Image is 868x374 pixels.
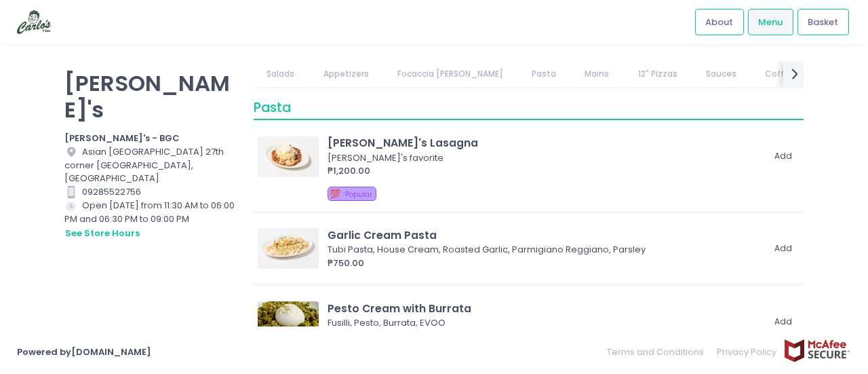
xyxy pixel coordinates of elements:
[328,151,758,165] div: [PERSON_NAME]'s favorite
[328,164,762,178] div: ₱1,200.00
[64,185,237,199] div: 09285522756
[345,189,372,200] span: Popular
[808,16,838,29] span: Basket
[705,16,733,29] span: About
[330,187,340,200] span: 💯
[607,339,711,365] a: Terms and Conditions
[748,9,793,35] a: Menu
[767,238,800,260] button: Add
[254,61,308,87] a: Salads
[328,257,762,270] div: ₱750.00
[64,226,140,241] button: see store hours
[767,145,800,168] button: Add
[64,145,237,185] div: Asian [GEOGRAPHIC_DATA] 27th corner [GEOGRAPHIC_DATA], [GEOGRAPHIC_DATA]
[64,132,180,145] b: [PERSON_NAME]'s - BGC
[17,10,51,34] img: logo
[17,345,151,358] a: Powered by[DOMAIN_NAME]
[64,199,237,240] div: Open [DATE] from 11:30 AM to 06:00 PM and 06:30 PM to 09:00 PM
[328,301,762,316] div: Pesto Cream with Burrata
[625,61,690,87] a: 12" Pizzas
[328,243,758,257] div: Tubi Pasta, House Cream, Roasted Garlic, Parmigiano Reggiano, Parsley
[711,339,784,365] a: Privacy Policy
[692,61,749,87] a: Sauces
[783,339,851,362] img: mcafee-secure
[258,301,319,342] img: Pesto Cream with Burrata
[310,61,382,87] a: Appetizers
[758,16,783,29] span: Menu
[328,135,762,151] div: [PERSON_NAME]'s Lasagna
[258,136,319,177] img: Garfield's Lasagna
[64,70,237,123] p: [PERSON_NAME]'s
[328,316,758,330] div: Fusilli, Pesto, Burrata, EVOO
[328,227,762,243] div: Garlic Cream Pasta
[384,61,516,87] a: Focaccia [PERSON_NAME]
[258,228,319,269] img: Garlic Cream Pasta
[695,9,744,35] a: About
[519,61,570,87] a: Pasta
[572,61,623,87] a: Mains
[767,310,800,333] button: Add
[752,61,808,87] a: Coffee
[254,98,291,117] span: Pasta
